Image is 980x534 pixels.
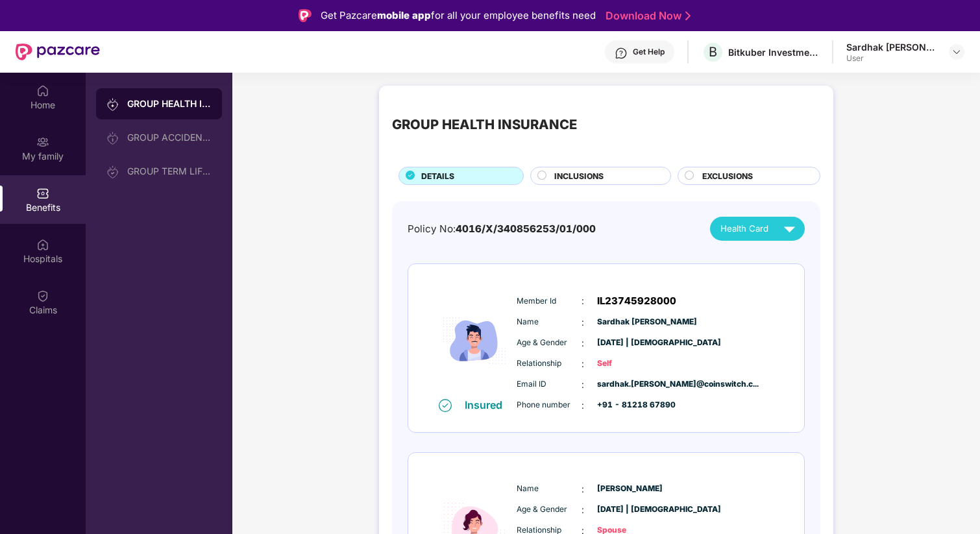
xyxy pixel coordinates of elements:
[720,222,768,236] span: Health Card
[728,46,819,58] div: Bitkuber Investments Pvt Limited
[582,336,584,350] span: :
[597,358,662,370] span: Self
[615,47,628,60] img: svg+xml;base64,PHN2ZyBpZD0iSGVscC0zMngzMiIgeG1sbnM9Imh0dHA6Ly93d3cudzMub3JnLzIwMDAvc3ZnIiB3aWR0aD...
[36,187,49,200] img: svg+xml;base64,PHN2ZyBpZD0iQmVuZWZpdHMiIHhtbG5zPSJodHRwOi8vd3d3LnczLm9yZy8yMDAwL3N2ZyIgd2lkdGg9Ij...
[377,9,431,21] strong: mobile app
[597,483,662,495] span: [PERSON_NAME]
[633,47,665,57] div: Get Help
[456,223,596,235] span: 4016/X/340856253/01/000
[435,284,513,398] img: icon
[597,399,662,411] span: +91 - 81218 67890
[606,9,687,23] a: Download Now
[582,315,584,330] span: :
[582,378,584,392] span: :
[685,9,691,23] img: Stroke
[702,170,753,182] span: EXCLUSIONS
[846,53,937,64] div: User
[517,295,582,308] span: Member Id
[106,165,119,178] img: svg+xml;base64,PHN2ZyB3aWR0aD0iMjAiIGhlaWdodD0iMjAiIHZpZXdCb3g9IjAgMCAyMCAyMCIgZmlsbD0ibm9uZSIgeG...
[16,43,100,60] img: New Pazcare Logo
[36,289,49,302] img: svg+xml;base64,PHN2ZyBpZD0iQ2xhaW0iIHhtbG5zPSJodHRwOi8vd3d3LnczLm9yZy8yMDAwL3N2ZyIgd2lkdGg9IjIwIi...
[106,132,119,145] img: svg+xml;base64,PHN2ZyB3aWR0aD0iMjAiIGhlaWdodD0iMjAiIHZpZXdCb3g9IjAgMCAyMCAyMCIgZmlsbD0ibm9uZSIgeG...
[597,378,662,391] span: sardhak.[PERSON_NAME]@coinswitch.c...
[597,504,662,516] span: [DATE] | [DEMOGRAPHIC_DATA]
[299,9,312,22] img: Logo
[36,238,49,251] img: svg+xml;base64,PHN2ZyBpZD0iSG9zcGl0YWxzIiB4bWxucz0iaHR0cDovL3d3dy53My5vcmcvMjAwMC9zdmciIHdpZHRoPS...
[439,399,452,412] img: svg+xml;base64,PHN2ZyB4bWxucz0iaHR0cDovL3d3dy53My5vcmcvMjAwMC9zdmciIHdpZHRoPSIxNiIgaGVpZ2h0PSIxNi...
[582,357,584,371] span: :
[582,294,584,308] span: :
[709,44,717,60] span: B
[554,170,604,182] span: INCLUSIONS
[846,41,937,53] div: Sardhak [PERSON_NAME]
[392,114,577,135] div: GROUP HEALTH INSURANCE
[127,132,212,143] div: GROUP ACCIDENTAL INSURANCE
[597,293,676,309] span: IL23745928000
[517,337,582,349] span: Age & Gender
[778,217,801,240] img: svg+xml;base64,PHN2ZyB4bWxucz0iaHR0cDovL3d3dy53My5vcmcvMjAwMC9zdmciIHZpZXdCb3g9IjAgMCAyNCAyNCIgd2...
[465,398,510,411] div: Insured
[421,170,454,182] span: DETAILS
[710,217,805,241] button: Health Card
[517,399,582,411] span: Phone number
[951,47,962,57] img: svg+xml;base64,PHN2ZyBpZD0iRHJvcGRvd24tMzJ4MzIiIHhtbG5zPSJodHRwOi8vd3d3LnczLm9yZy8yMDAwL3N2ZyIgd2...
[597,316,662,328] span: Sardhak [PERSON_NAME]
[321,8,596,23] div: Get Pazcare for all your employee benefits need
[408,221,596,237] div: Policy No:
[582,398,584,413] span: :
[517,378,582,391] span: Email ID
[517,316,582,328] span: Name
[127,97,212,110] div: GROUP HEALTH INSURANCE
[582,482,584,496] span: :
[36,84,49,97] img: svg+xml;base64,PHN2ZyBpZD0iSG9tZSIgeG1sbnM9Imh0dHA6Ly93d3cudzMub3JnLzIwMDAvc3ZnIiB3aWR0aD0iMjAiIG...
[517,504,582,516] span: Age & Gender
[582,503,584,517] span: :
[597,337,662,349] span: [DATE] | [DEMOGRAPHIC_DATA]
[106,98,119,111] img: svg+xml;base64,PHN2ZyB3aWR0aD0iMjAiIGhlaWdodD0iMjAiIHZpZXdCb3g9IjAgMCAyMCAyMCIgZmlsbD0ibm9uZSIgeG...
[36,136,49,149] img: svg+xml;base64,PHN2ZyB3aWR0aD0iMjAiIGhlaWdodD0iMjAiIHZpZXdCb3g9IjAgMCAyMCAyMCIgZmlsbD0ibm9uZSIgeG...
[517,483,582,495] span: Name
[517,358,582,370] span: Relationship
[127,166,212,176] div: GROUP TERM LIFE INSURANCE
